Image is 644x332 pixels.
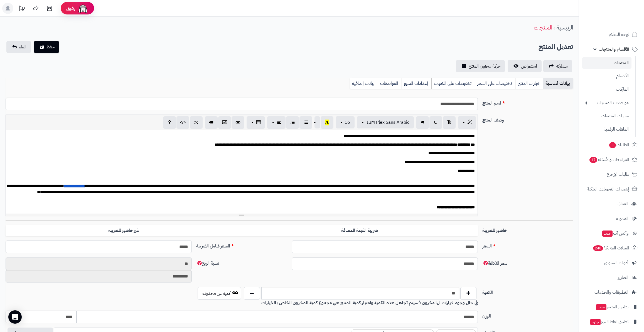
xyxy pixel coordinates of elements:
[475,78,515,89] a: تخفيضات على السعر
[582,57,631,69] a: المنتجات
[582,212,641,225] a: المدونة
[582,153,641,166] a: المراجعات والأسئلة17
[582,97,631,109] a: مواصفات المنتجات
[609,31,629,38] span: لوحة التحكم
[604,259,628,267] span: أدوات التسويق
[261,299,478,306] b: في حال وجود خيارات لها مخزون فسيتم تجاهل هذه الكمية واعتبار كمية المنتج هي مجموع كمية المخزون الخ...
[582,256,641,269] a: أدوات التسويق
[594,288,628,296] span: التطبيقات والخدمات
[336,116,355,128] button: 16
[367,119,409,126] span: IBM Plex Sans Arabic
[350,78,378,89] a: بيانات إضافية
[357,116,414,128] button: IBM Plex Sans Arabic
[589,156,629,163] span: المراجعات والأسئلة
[515,78,543,89] a: خيارات المنتج
[582,315,641,328] a: تطبيق نقاط البيعجديد
[557,23,573,32] a: الرئيسية
[582,28,641,41] a: لوحة التحكم
[431,78,475,89] a: تخفيضات على الكميات
[543,78,573,89] a: بيانات أساسية
[196,260,219,267] span: نسبة الربح
[582,110,631,122] a: خيارات المنتجات
[480,287,576,296] label: الكمية
[609,142,616,148] span: 3
[593,245,603,251] span: 248
[480,241,576,249] label: السعر
[593,244,629,252] span: السلات المتروكة
[582,227,641,240] a: وآتس آبجديد
[582,197,641,210] a: العملاء
[602,229,628,237] span: وآتس آب
[582,138,641,152] a: الطلبات3
[582,286,641,299] a: التطبيقات والخدمات
[582,241,641,255] a: السلات المتروكة248
[609,141,629,149] span: الطلبات
[582,168,641,181] a: طلبات الإرجاع
[616,215,628,222] span: المدونة
[480,311,576,319] label: الوزن
[582,300,641,314] a: تطبيق المتجرجديد
[345,119,350,126] span: 16
[590,319,601,325] span: جديد
[556,63,568,70] span: مشاركه
[6,225,242,236] label: غير خاضع للضريبه
[596,304,606,310] span: جديد
[521,63,537,70] span: استعراض
[602,231,613,237] span: جديد
[596,303,628,311] span: تطبيق المتجر
[378,78,402,89] a: المواصفات
[582,182,641,196] a: إشعارات التحويلات البنكية
[66,5,75,12] span: رفيق
[607,170,629,178] span: طلبات الإرجاع
[480,115,576,123] label: وصف المنتج
[618,200,628,208] span: العملاء
[543,60,572,72] a: مشاركه
[194,241,289,249] label: السعر شامل الضريبة
[46,44,55,50] span: حفظ
[77,3,89,14] img: ai-face.png
[469,63,500,70] span: حركة مخزون المنتج
[582,123,631,135] a: الملفات الرقمية
[508,60,542,72] a: استعراض
[590,318,628,326] span: تطبيق نقاط البيع
[480,98,576,106] label: اسم المنتج
[402,78,431,89] a: إعدادات السيو
[8,310,22,324] div: Open Intercom Messenger
[587,185,629,193] span: إشعارات التحويلات البنكية
[242,225,478,236] label: ضريبة القيمة المضافة
[456,60,505,72] a: حركة مخزون المنتج
[15,3,29,15] a: تحديثات المنصة
[589,157,597,163] span: 17
[582,83,631,95] a: الماركات
[539,41,573,53] h2: تعديل المنتج
[6,41,31,53] a: الغاء
[480,225,576,234] label: خاضع للضريبة
[582,271,641,284] a: التقارير
[19,44,26,50] span: الغاء
[34,41,59,53] button: حفظ
[618,274,628,281] span: التقارير
[599,45,629,53] span: الأقسام والمنتجات
[482,260,507,267] span: سعر التكلفة
[582,70,631,82] a: الأقسام
[534,23,552,32] a: المنتجات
